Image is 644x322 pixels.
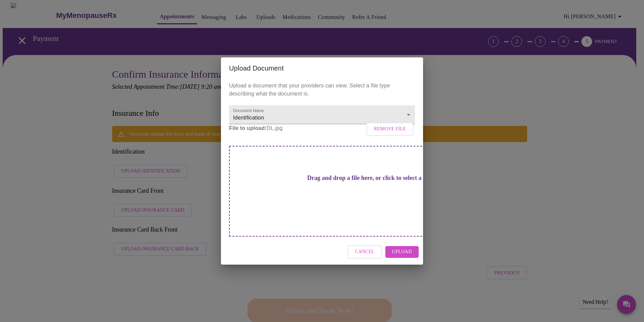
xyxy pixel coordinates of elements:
span: Remove File [374,125,406,133]
button: Cancel [348,245,382,259]
button: Remove File [366,123,413,136]
span: Cancel [355,248,375,256]
h3: Drag and drop a file here, or click to select a file [276,175,462,182]
p: DL.jpg [229,124,415,132]
p: Upload a document that your providers can view. Select a file type describing what the document is. [229,82,415,98]
span: Upload [392,248,412,256]
h2: Upload Document [229,63,415,74]
strong: File to upload: [229,125,267,131]
div: Identification [229,105,415,124]
button: Upload [385,246,419,258]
